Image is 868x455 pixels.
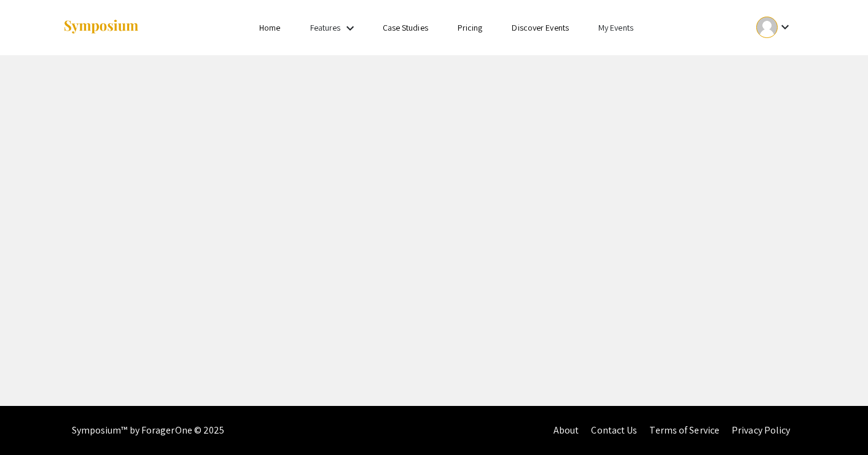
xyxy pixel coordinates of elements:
[63,19,139,36] img: Symposium by ForagerOne
[598,22,633,33] a: My Events
[458,22,483,33] a: Pricing
[816,400,859,446] iframe: Chat
[649,424,719,437] a: Terms of Service
[732,424,790,437] a: Privacy Policy
[343,21,358,36] mat-icon: Expand Features list
[310,22,341,33] a: Features
[383,22,428,33] a: Case Studies
[512,22,569,33] a: Discover Events
[553,424,579,437] a: About
[743,13,805,41] button: Expand account dropdown
[72,406,225,455] div: Symposium™ by ForagerOne © 2025
[259,22,280,33] a: Home
[591,424,637,437] a: Contact Us
[778,20,792,34] mat-icon: Expand account dropdown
